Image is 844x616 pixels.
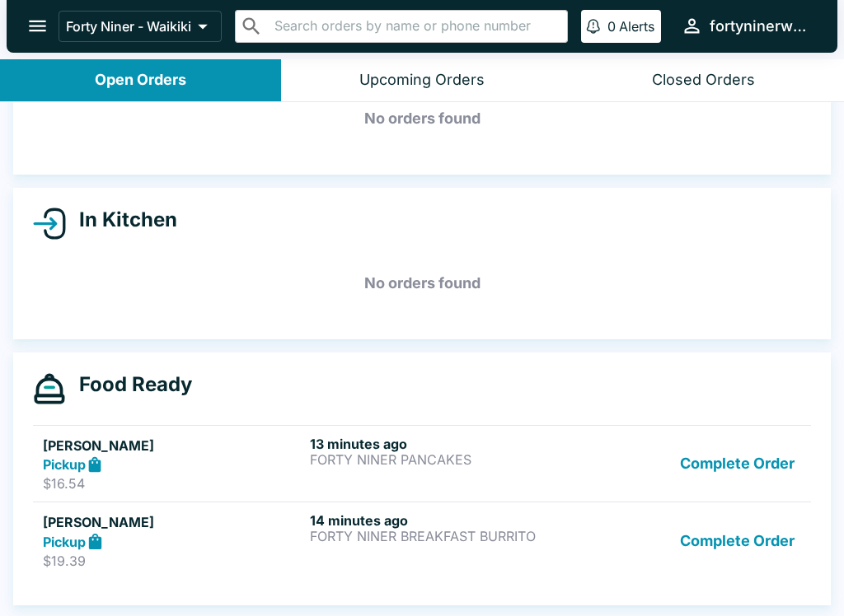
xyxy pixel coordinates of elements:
[43,456,86,473] strong: Pickup
[59,11,222,42] button: Forty Niner - Waikiki
[310,436,570,452] h6: 13 minutes ago
[33,254,811,313] h5: No orders found
[310,452,570,467] p: FORTY NINER PANCAKES
[43,436,303,455] h5: [PERSON_NAME]
[33,502,811,579] a: [PERSON_NAME]Pickup$19.3914 minutes agoFORTY NINER BREAKFAST BURRITOComplete Order
[710,16,811,36] div: fortyninerwaikiki
[43,534,86,550] strong: Pickup
[43,512,303,532] h5: [PERSON_NAME]
[359,71,485,90] div: Upcoming Orders
[33,89,811,148] h5: No orders found
[270,15,560,38] input: Search orders by name or phone number
[673,512,801,569] button: Complete Order
[33,425,811,502] a: [PERSON_NAME]Pickup$16.5413 minutes agoFORTY NINER PANCAKESComplete Order
[652,71,755,90] div: Closed Orders
[674,8,818,44] button: fortyninerwaikiki
[95,71,186,90] div: Open Orders
[43,475,303,492] p: $16.54
[66,208,177,232] h4: In Kitchen
[310,512,570,529] h6: 14 minutes ago
[607,18,616,35] p: 0
[619,18,654,35] p: Alerts
[673,436,801,492] button: Complete Order
[16,5,59,47] button: open drawer
[310,529,570,544] p: FORTY NINER BREAKFAST BURRITO
[43,553,303,569] p: $19.39
[66,18,191,35] p: Forty Niner - Waikiki
[66,372,192,397] h4: Food Ready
